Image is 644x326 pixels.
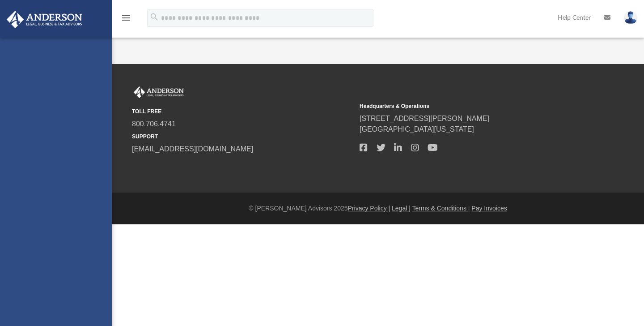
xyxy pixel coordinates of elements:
[348,205,390,212] a: Privacy Policy |
[360,125,474,133] a: [GEOGRAPHIC_DATA][US_STATE]
[149,12,159,22] i: search
[132,107,353,116] small: TOLL FREE
[4,11,85,28] img: Anderson Advisors Platinum Portal
[132,86,186,98] img: Anderson Advisors Platinum Portal
[360,115,489,122] a: [STREET_ADDRESS][PERSON_NAME]
[121,13,131,23] i: menu
[132,145,253,153] a: [EMAIL_ADDRESS][DOMAIN_NAME]
[121,17,131,23] a: menu
[112,204,644,213] div: © [PERSON_NAME] Advisors 2025
[471,205,507,212] a: Pay Invoices
[392,205,411,212] a: Legal |
[624,11,637,24] img: User Pic
[360,102,581,110] small: Headquarters & Operations
[412,205,470,212] a: Terms & Conditions |
[132,133,353,141] small: SUPPORT
[132,120,176,128] a: 800.706.4741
